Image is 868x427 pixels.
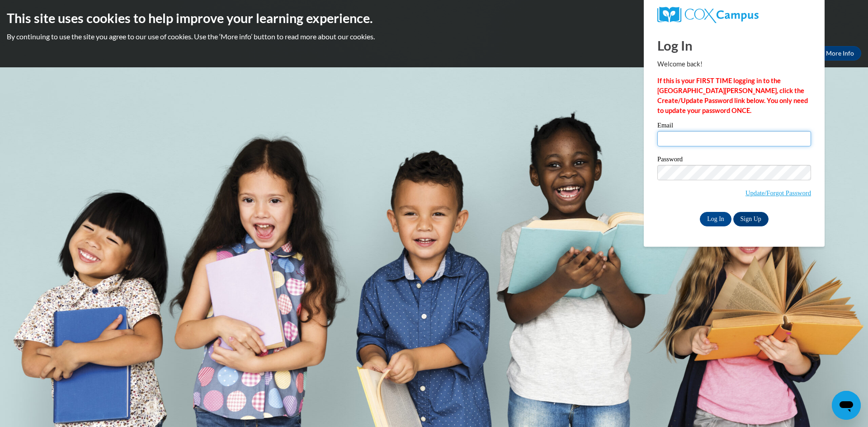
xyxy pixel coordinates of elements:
p: Welcome back! [657,59,811,69]
a: More Info [819,46,861,61]
label: Password [657,156,811,165]
a: Sign Up [733,212,769,226]
img: COX Campus [657,7,759,23]
p: By continuing to use the site you agree to our use of cookies. Use the ‘More info’ button to read... [7,32,861,42]
h2: This site uses cookies to help improve your learning experience. [7,9,861,27]
label: Email [657,122,811,131]
h1: Log In [657,36,811,55]
strong: If this is your FIRST TIME logging in to the [GEOGRAPHIC_DATA][PERSON_NAME], click the Create/Upd... [657,77,808,114]
a: COX Campus [657,7,811,23]
input: Log In [700,212,731,226]
iframe: Button to launch messaging window [832,391,861,420]
a: Update/Forgot Password [745,189,811,197]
